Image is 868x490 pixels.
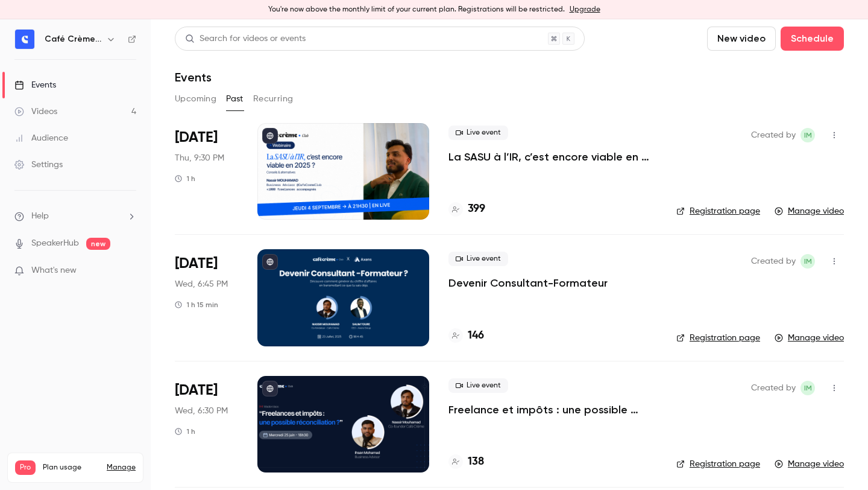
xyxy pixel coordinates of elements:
[175,249,238,346] div: Jul 23 Wed, 6:45 PM (Europe/Paris)
[253,89,294,109] button: Recurring
[751,128,796,142] span: Created by
[800,381,815,395] span: Ihsan MOHAMAD
[14,106,57,118] div: Videos
[15,460,36,475] span: Pro
[676,458,760,470] a: Registration page
[676,332,760,344] a: Registration page
[14,132,68,144] div: Audience
[14,79,56,91] div: Events
[448,328,484,344] a: 146
[800,254,815,269] span: Ihsan MOHAMAD
[175,152,224,164] span: Thu, 9:30 PM
[175,278,228,290] span: Wed, 6:45 PM
[175,70,212,84] h1: Events
[86,238,110,250] span: new
[14,159,63,171] div: Settings
[31,237,79,250] a: SpeakerHub
[175,405,228,417] span: Wed, 6:30 PM
[14,210,136,223] li: help-dropdown-opener
[448,126,508,140] span: Live event
[468,201,485,217] h4: 399
[175,128,218,147] span: [DATE]
[781,27,844,51] button: Schedule
[45,33,101,45] h6: Café Crème Club
[804,381,812,395] span: IM
[43,463,99,472] span: Plan usage
[570,5,600,14] a: Upgrade
[31,210,49,223] span: Help
[175,376,238,472] div: Jun 25 Wed, 6:30 PM (Europe/Paris)
[448,402,657,417] a: Freelance et impôts : une possible réconciliation ? [MASTERCLASS]
[107,463,136,472] a: Manage
[175,427,195,436] div: 1 h
[175,254,218,273] span: [DATE]
[226,89,244,109] button: Past
[15,30,34,49] img: Café Crème Club
[775,332,844,344] a: Manage video
[175,89,216,109] button: Upcoming
[448,276,608,290] a: Devenir Consultant-Formateur
[707,27,776,51] button: New video
[804,128,812,142] span: IM
[468,454,484,470] h4: 138
[31,264,77,277] span: What's new
[800,128,815,142] span: Ihsan MOHAMAD
[175,174,195,183] div: 1 h
[175,300,218,310] div: 1 h 15 min
[775,205,844,217] a: Manage video
[468,328,484,344] h4: 146
[175,381,218,400] span: [DATE]
[448,378,508,393] span: Live event
[175,123,238,220] div: Sep 4 Thu, 9:30 PM (Europe/Paris)
[775,458,844,470] a: Manage video
[804,254,812,269] span: IM
[185,33,306,45] div: Search for videos or events
[448,150,657,164] a: La SASU à l’IR, c’est encore viable en 2025 ? [MASTERCLASS]
[448,201,485,217] a: 399
[751,254,796,269] span: Created by
[448,454,484,470] a: 138
[676,205,760,217] a: Registration page
[751,381,796,395] span: Created by
[448,252,508,266] span: Live event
